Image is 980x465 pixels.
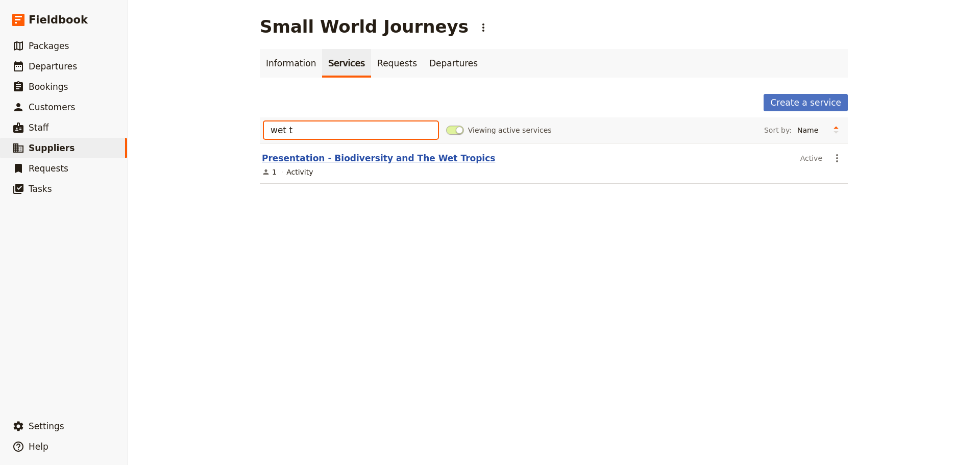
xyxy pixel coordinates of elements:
[29,41,69,51] span: Packages
[828,150,846,167] button: Actions
[371,49,423,78] a: Requests
[29,163,68,174] span: Requests
[423,49,484,78] a: Departures
[29,123,49,133] span: Staff
[29,184,52,194] span: Tasks
[29,143,75,153] span: Suppliers
[264,121,438,139] input: Type to filter
[800,150,822,167] div: Active
[764,94,848,111] a: Create a service
[29,421,64,431] span: Settings
[29,442,48,452] span: Help
[29,102,75,112] span: Customers
[262,153,495,163] a: Presentation - Biodiversity and The Wet Tropics
[286,167,313,177] div: Activity
[793,123,828,138] select: Sort by:
[260,16,469,37] h1: Small World Journeys
[468,125,552,135] span: Viewing active services
[828,123,844,138] button: Change sort direction
[260,49,322,78] a: Information
[475,19,492,36] button: Actions
[29,12,88,28] span: Fieldbook
[764,125,792,135] span: Sort by:
[29,61,77,71] span: Departures
[262,167,277,177] div: 1
[322,49,371,78] a: Services
[29,82,68,92] span: Bookings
